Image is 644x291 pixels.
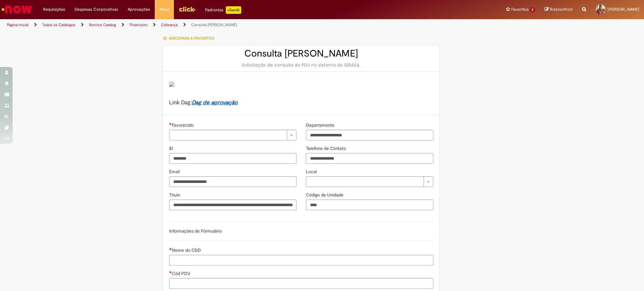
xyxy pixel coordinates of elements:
[169,123,172,125] span: Necessários
[306,145,347,151] span: Telefone de Contato
[306,130,433,140] input: Departamento
[306,192,345,198] span: Código da Unidade
[172,271,192,276] span: Cód PDV
[172,122,195,128] span: Necessários - Favorecido
[43,6,65,13] span: Requisições
[169,255,433,266] input: Nome do CDD
[306,176,433,187] a: Limpar campo Local
[169,278,433,289] input: Cód PDV
[169,176,297,187] input: Email
[306,169,318,174] span: Local
[169,248,172,250] span: Necessários
[169,62,433,68] div: Solicitação de consulta do PDV no sistema do SERASA.
[550,6,573,12] span: Rascunhos
[169,200,297,210] input: Título
[530,7,535,13] span: 2
[172,247,202,253] span: Nome do CDD
[89,22,116,27] a: Service Catalog
[7,22,29,27] a: Página inicial
[1,3,33,16] img: ServiceNow
[306,153,433,164] input: Telefone de Contato
[42,22,75,27] a: Todos os Catálogos
[169,36,214,41] span: Adicionar a Favoritos
[306,200,433,210] input: Código da Unidade
[306,122,336,128] span: Departamento
[169,153,297,164] input: ID
[169,100,433,106] h4: Link Dag:
[159,6,169,13] span: More
[192,99,238,106] a: Dag de aprovação
[163,32,218,45] button: Adicionar a Favoritos
[169,192,181,198] span: Título
[511,6,529,13] span: Favoritos
[169,271,172,273] span: Necessários
[169,82,174,87] img: sys_attachment.do
[130,22,147,27] a: Financeiro
[169,145,175,151] span: ID
[169,48,433,59] h2: Consulta [PERSON_NAME]
[191,22,237,27] a: Consulta [PERSON_NAME]
[128,6,150,13] span: Aprovações
[169,228,222,234] label: Informações de Formulário
[169,169,181,174] span: Email
[179,4,196,14] img: click_logo_yellow_360x200.png
[75,6,118,13] span: Despesas Corporativas
[169,130,297,140] a: Limpar campo Favorecido
[545,7,573,13] a: Rascunhos
[5,19,425,31] ul: Trilhas de página
[608,7,639,12] span: [PERSON_NAME]
[226,6,241,14] p: +GenAi
[205,6,241,14] div: Padroniza
[161,22,178,27] a: Cobrança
